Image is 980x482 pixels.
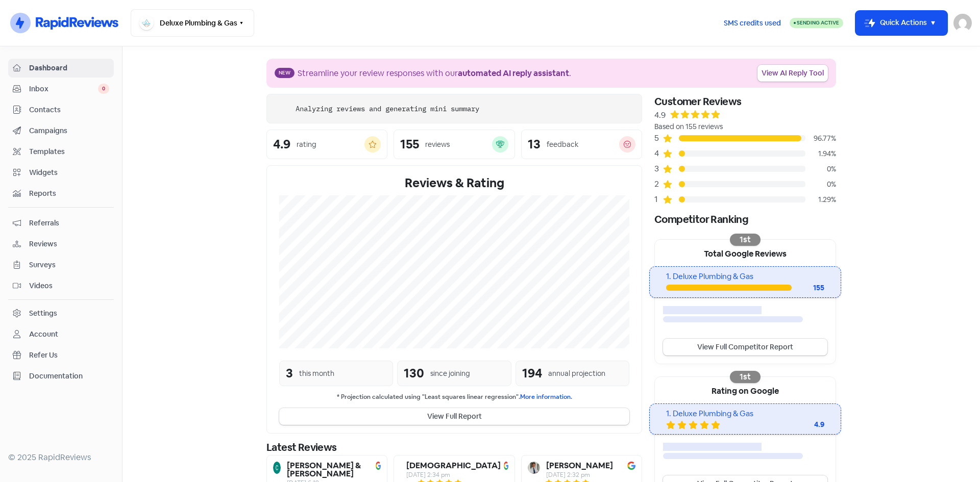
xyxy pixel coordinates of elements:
div: 1.94% [805,148,836,159]
a: Videos [8,276,114,295]
div: Account [29,329,58,340]
button: Quick Actions [855,11,947,35]
div: this month [299,368,334,379]
div: 3 [286,364,293,383]
span: Campaigns [29,125,109,136]
a: Reviews [8,235,114,253]
a: Refer Us [8,346,114,365]
button: Deluxe Plumbing & Gas [131,9,254,37]
img: Image [504,462,508,470]
div: 4.9 [654,109,666,121]
div: [DATE] 2:32 pm [546,472,613,478]
div: 5 [654,132,663,144]
div: feedback [547,139,578,150]
span: New [275,68,295,78]
img: Image [376,462,381,470]
a: 4.9rating [266,130,387,159]
span: Inbox [29,84,98,94]
a: Referrals [8,214,114,233]
div: 13 [528,138,541,150]
a: View Full Competitor Report [663,339,827,356]
div: rating [297,139,316,150]
div: 194 [522,364,542,383]
a: Settings [8,304,114,323]
div: Latest Reviews [266,440,642,455]
div: 1. Deluxe Plumbing & Gas [666,271,824,283]
a: Documentation [8,367,114,386]
span: Reviews [29,239,109,249]
a: Dashboard [8,59,114,78]
a: Inbox 0 [8,80,114,98]
a: Contacts [8,100,114,119]
div: Rating on Google [655,377,836,403]
div: 1. Deluxe Plumbing & Gas [666,408,824,420]
img: Image [627,462,635,470]
div: 1st [730,234,761,246]
span: Templates [29,146,109,157]
b: [DEMOGRAPHIC_DATA] [406,462,501,470]
span: Surveys [29,260,109,270]
div: 130 [404,364,424,383]
img: Avatar [528,462,540,474]
div: Streamline your review responses with our . [298,67,571,80]
span: Dashboard [29,63,109,73]
div: Based on 155 reviews [654,121,836,132]
div: 3 [654,163,663,175]
a: Surveys [8,256,114,274]
div: 4 [654,147,663,160]
img: Avatar [273,462,281,474]
div: Competitor Ranking [654,212,836,227]
span: SMS credits used [724,18,781,29]
div: 1st [730,371,761,383]
div: Analyzing reviews and generating mini summary [296,104,479,114]
div: 0% [805,179,836,190]
span: Videos [29,281,109,291]
div: 4.9 [273,138,290,150]
div: 2 [654,178,663,190]
div: Customer Reviews [654,94,836,109]
a: Sending Active [790,17,843,29]
span: Contacts [29,105,109,115]
a: 13feedback [521,130,642,159]
a: Reports [8,184,114,203]
a: View AI Reply Tool [757,65,828,82]
span: Sending Active [797,19,839,26]
b: [PERSON_NAME] & [PERSON_NAME] [287,462,373,478]
a: 155reviews [394,130,514,159]
div: Settings [29,308,57,319]
div: 4.9 [783,419,824,430]
span: Documentation [29,371,109,382]
div: 155 [400,138,419,150]
b: automated AI reply assistant [458,68,569,79]
a: Widgets [8,163,114,182]
span: 0 [98,84,109,94]
a: SMS credits used [715,17,790,28]
span: Refer Us [29,350,109,361]
button: View Full Report [279,408,629,425]
div: 1.29% [805,194,836,205]
div: 1 [654,193,663,206]
div: reviews [425,139,450,150]
a: Campaigns [8,121,114,140]
div: annual projection [548,368,605,379]
img: User [953,14,972,32]
span: Referrals [29,218,109,229]
div: 96.77% [805,133,836,144]
small: * Projection calculated using "Least squares linear regression". [279,392,629,402]
div: © 2025 RapidReviews [8,451,114,464]
a: Account [8,325,114,344]
div: 155 [792,283,824,293]
div: 0% [805,164,836,174]
div: [DATE] 2:34 pm [406,472,501,478]
a: Templates [8,142,114,161]
a: More information. [520,393,572,401]
span: Widgets [29,167,109,178]
b: [PERSON_NAME] [546,462,613,470]
div: since joining [430,368,470,379]
div: Total Google Reviews [655,240,836,266]
div: Reviews & Rating [279,174,629,192]
span: Reports [29,188,109,199]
